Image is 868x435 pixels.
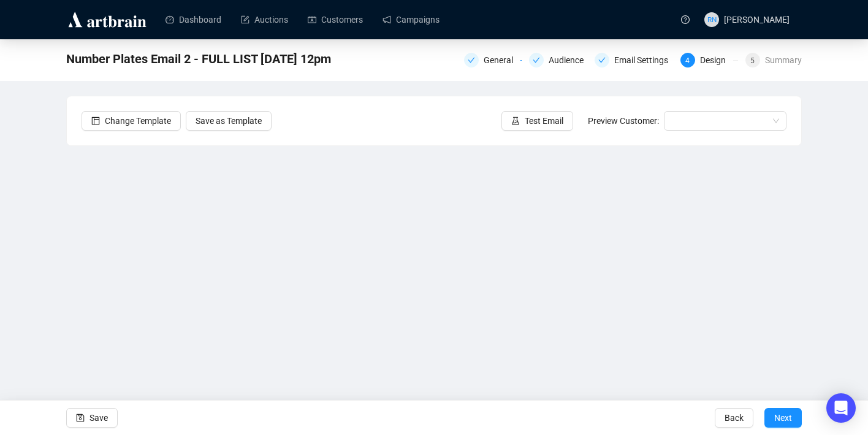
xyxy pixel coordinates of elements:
div: Audience [549,53,591,67]
span: [PERSON_NAME] [724,15,790,25]
span: check [533,56,540,64]
a: Auctions [241,4,288,36]
div: General [464,53,522,67]
div: 5Summary [745,53,802,67]
span: Number Plates Email 2 - FULL LIST 9.9.25 12pm [66,49,331,69]
span: 5 [750,56,755,65]
span: Save as Template [196,114,262,128]
button: Save [66,408,118,428]
div: General [484,53,520,67]
div: Open Intercom Messenger [826,393,856,423]
span: Test Email [525,114,563,128]
div: Design [700,53,733,67]
button: Back [715,408,753,428]
span: question-circle [681,15,690,24]
img: logo [66,10,148,29]
div: Email Settings [595,53,673,67]
span: Back [725,401,744,435]
button: Next [764,408,802,428]
div: 4Design [680,53,738,67]
div: Email Settings [614,53,676,67]
span: Change Template [105,114,171,128]
span: 4 [685,56,690,65]
span: check [598,56,606,64]
span: Save [89,401,108,435]
span: layout [91,117,100,125]
span: RN [707,13,717,25]
span: check [468,56,475,64]
a: Customers [308,4,363,36]
span: experiment [511,117,520,125]
span: Preview Customer: [588,116,659,126]
span: save [76,414,85,422]
a: Dashboard [166,4,221,36]
div: Audience [529,53,587,67]
button: Save as Template [186,111,272,131]
div: Summary [765,53,802,67]
button: Change Template [82,111,181,131]
button: Test Email [501,111,573,131]
span: Next [774,401,792,435]
a: Campaigns [383,4,440,36]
